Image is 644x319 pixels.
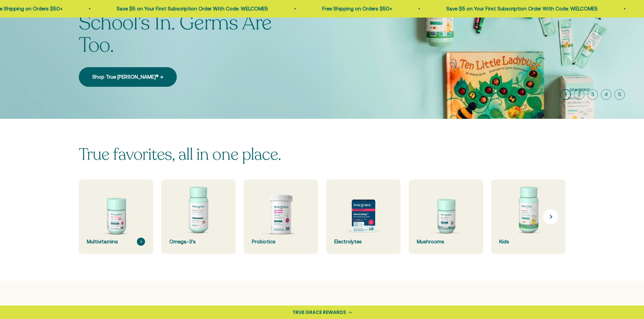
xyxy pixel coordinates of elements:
[601,89,612,100] button: 4
[587,89,598,100] button: 3
[312,6,382,11] a: Free Shipping on Orders $50+
[79,9,272,59] split-lines: School’s In. Germs Are Too.
[409,180,483,254] a: Mushrooms
[79,67,177,87] a: Shop True [PERSON_NAME]® →
[499,238,557,246] div: Kids
[574,89,585,100] button: 2
[560,89,571,100] button: 1
[252,238,310,246] div: Probiotics
[334,238,392,246] div: Electrolytes
[292,309,346,316] div: TRUE GRACE REWARDS
[106,5,258,13] p: Save $5 on Your First Subscription Order With Code: WELCOME5
[79,143,281,165] split-lines: True favorites, all in one place.
[614,89,625,100] button: 5
[436,5,588,13] p: Save $5 on Your First Subscription Order With Code: WELCOME5
[417,238,475,246] div: Mushrooms
[244,180,318,254] a: Probiotics
[491,180,566,254] a: Kids
[79,180,153,254] a: Multivitamins
[161,180,236,254] a: Omega-3's
[87,238,145,246] div: Multivitamins
[326,180,401,254] a: Electrolytes
[169,238,228,246] div: Omega-3's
